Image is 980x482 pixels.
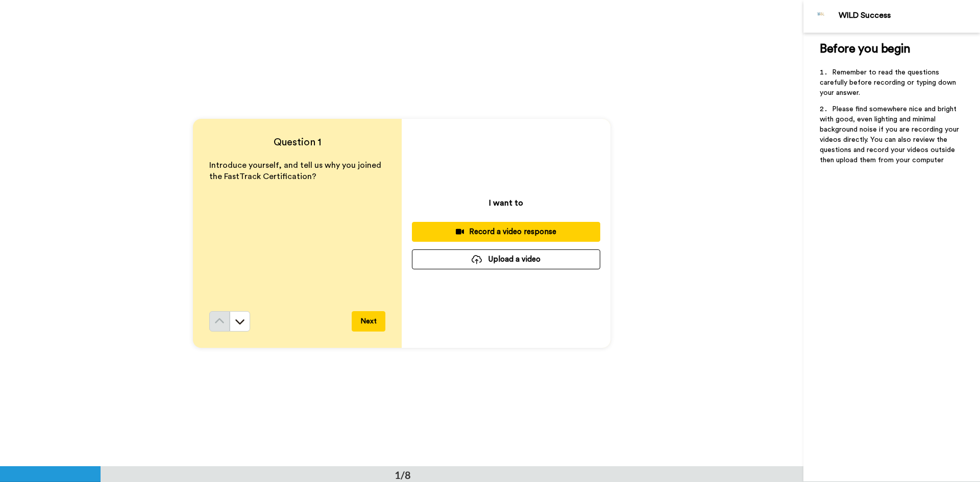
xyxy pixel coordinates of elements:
p: I want to [489,197,523,209]
span: Introduce yourself, and tell us why you joined the FastTrack Certification? [209,161,383,181]
div: WILD Success [839,11,979,20]
div: Record a video response [420,226,592,237]
h4: Question 1 [209,135,385,149]
button: Next [352,311,385,332]
button: Upload a video [412,249,600,269]
span: Please find somewhere nice and bright with good, even lighting and minimal background noise if yo... [820,106,961,164]
span: Remember to read the questions carefully before recording or typing down your answer. [820,69,958,96]
img: Profile Image [809,4,834,29]
button: Record a video response [412,222,600,242]
div: 1/8 [378,468,427,482]
span: Before you begin [820,43,910,55]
